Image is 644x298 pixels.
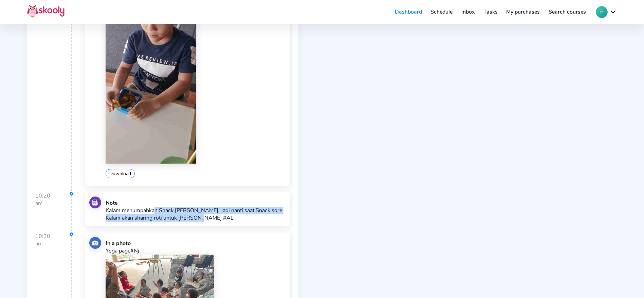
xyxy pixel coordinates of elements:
p: Yoga pagi.#Nj [106,247,286,255]
button: Download [106,169,135,178]
div: Note [106,199,286,207]
div: In a photo [106,240,286,247]
p: Kalam menumpahkan Snack [PERSON_NAME]. Jadi nanti saat Snack sore Kalam akan sharing roti untuk [... [106,207,286,222]
div: 10:20 [35,192,72,231]
img: Skooly [27,4,65,18]
a: Dashboard [390,6,426,17]
a: Tasks [479,6,502,17]
a: Search courses [544,6,590,17]
div: am [35,240,71,247]
button: Fchevron down outline [596,6,617,18]
div: am [35,200,71,207]
a: Inbox [457,6,479,17]
img: photo.jpg [89,237,101,249]
a: Schedule [426,6,457,17]
a: My purchases [502,6,544,17]
img: notes.jpg [89,197,101,208]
